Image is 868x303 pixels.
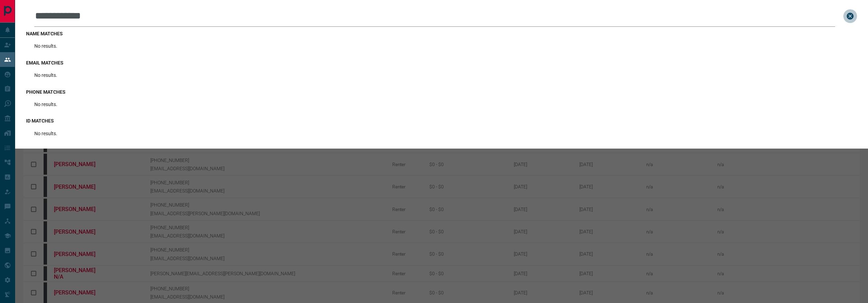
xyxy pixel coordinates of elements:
p: No results. [34,102,57,107]
h3: email matches [26,60,857,66]
p: No results. [34,131,57,136]
button: close search bar [843,9,857,23]
h3: id matches [26,118,857,124]
h3: phone matches [26,89,857,95]
p: No results. [34,72,57,78]
h3: name matches [26,31,857,36]
p: No results. [34,43,57,49]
